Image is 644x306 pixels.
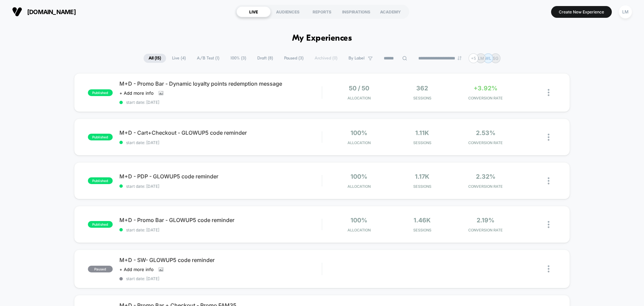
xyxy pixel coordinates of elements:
[392,184,452,189] span: Sessions
[339,6,373,17] div: INSPIRATIONS
[119,184,322,189] span: start date: [DATE]
[252,54,278,63] span: Draft ( 8 )
[347,184,371,189] span: Allocation
[392,140,452,145] span: Sessions
[392,228,452,232] span: Sessions
[88,177,113,184] span: published
[458,56,462,60] img: end
[619,5,632,18] div: LM
[351,217,367,224] span: 100%
[478,56,484,61] p: LM
[119,100,322,105] span: start date: [DATE]
[493,56,498,61] p: SG
[119,276,322,281] span: start date: [DATE]
[225,54,251,63] span: 100% ( 3 )
[119,267,154,272] span: + Add more info
[119,129,322,136] span: M+D - Cart+Checkout - GLOWUP5 code reminder
[119,257,322,263] span: M+D - SW- GLOWUP5 code reminder
[476,129,495,136] span: 2.53%
[349,85,369,92] span: 50 / 50
[236,6,271,17] div: LIVE
[477,217,494,224] span: 2.19%
[88,134,113,140] span: published
[617,5,634,19] button: LM
[351,129,367,136] span: 100%
[476,173,495,180] span: 2.32%
[416,85,428,92] span: 362
[351,173,367,180] span: 100%
[548,134,549,141] img: close
[551,6,612,18] button: Create New Experience
[548,177,549,184] img: close
[474,85,497,92] span: +3.92%
[469,53,478,63] div: + 5
[548,221,549,228] img: close
[347,140,371,145] span: Allocation
[347,96,371,100] span: Allocation
[88,221,113,228] span: published
[392,96,452,100] span: Sessions
[455,228,516,232] span: CONVERSION RATE
[548,265,549,272] img: close
[88,266,113,272] span: paused
[88,89,113,96] span: published
[414,217,431,224] span: 1.46k
[119,173,322,180] span: M+D - PDP - GLOWUP5 code reminder
[373,6,408,17] div: ACADEMY
[455,140,516,145] span: CONVERSION RATE
[271,6,305,17] div: AUDIENCES
[305,6,339,17] div: REPORTS
[455,184,516,189] span: CONVERSION RATE
[347,228,371,232] span: Allocation
[348,56,365,61] span: By Label
[10,6,78,17] button: [DOMAIN_NAME]
[548,89,549,96] img: close
[12,7,22,17] img: Visually logo
[144,54,166,63] span: All ( 15 )
[119,140,322,145] span: start date: [DATE]
[279,54,309,63] span: Paused ( 3 )
[27,8,76,15] span: [DOMAIN_NAME]
[119,80,322,87] span: M+D - Promo Bar - Dynamic loyalty points redemption message
[167,54,191,63] span: Live ( 4 )
[485,56,491,61] p: WL
[119,227,322,232] span: start date: [DATE]
[455,96,516,100] span: CONVERSION RATE
[415,173,429,180] span: 1.17k
[192,54,224,63] span: A/B Test ( 1 )
[415,129,429,136] span: 1.11k
[119,90,154,96] span: + Add more info
[119,217,322,223] span: M+D - Promo Bar - GLOWUP5 code reminder
[292,34,352,43] h1: My Experiences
